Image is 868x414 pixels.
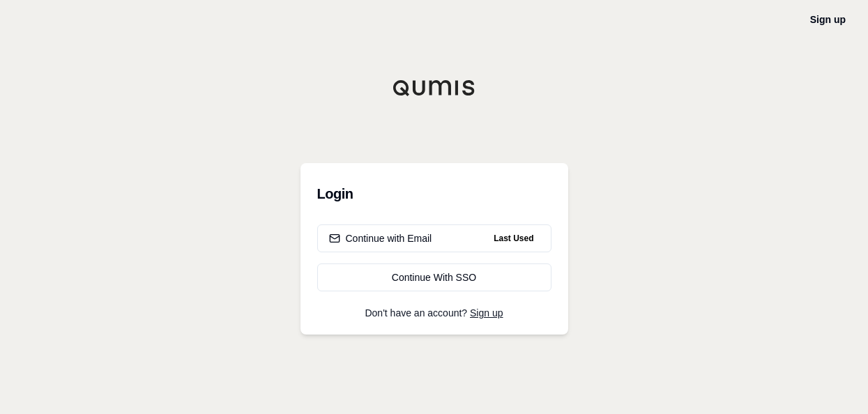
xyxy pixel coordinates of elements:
[329,231,432,245] div: Continue with Email
[810,14,846,25] a: Sign up
[317,308,551,318] p: Don't have an account?
[393,79,476,96] img: Qumis
[470,307,503,319] a: Sign up
[317,263,551,291] a: Continue With SSO
[317,224,551,252] button: Continue with EmailLast Used
[329,270,540,284] div: Continue With SSO
[488,230,539,247] span: Last Used
[317,180,551,208] h3: Login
